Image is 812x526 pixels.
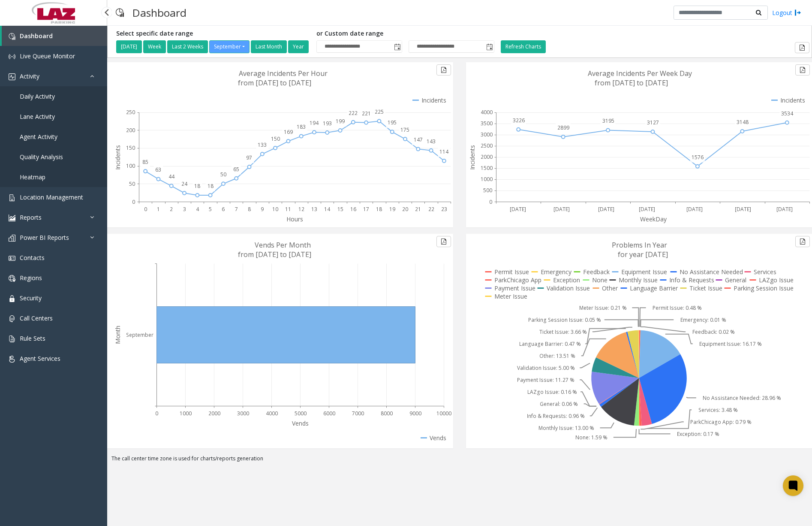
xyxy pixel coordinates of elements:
text: Equipment Issue: 16.17 % [699,340,762,348]
text: 1000 [481,175,493,183]
button: September [209,40,250,53]
text: 100 [126,162,135,169]
span: Toggle popup [484,41,494,53]
button: Export to pdf [795,64,810,76]
text: 65 [233,166,239,173]
text: 19 [389,206,395,213]
text: 14 [324,206,331,213]
text: Incidents [468,145,476,170]
span: Live Queue Monitor [20,52,75,60]
text: [DATE] [639,206,655,213]
img: pageIcon [116,2,124,23]
text: Feedback: 0.02 % [692,328,735,336]
h5: Select specific date range [116,30,310,37]
text: 3226 [513,117,525,124]
text: 225 [375,108,384,115]
img: 'icon' [9,356,15,363]
span: Location Management [20,193,83,201]
button: Export to pdf [436,64,451,76]
button: Refresh Charts [501,40,546,53]
text: 4000 [481,109,493,116]
text: 150 [126,144,135,151]
text: Average Incidents Per Hour [239,69,328,78]
text: 221 [362,110,371,117]
text: Month [114,326,122,344]
text: 2000 [481,153,493,160]
text: 3000 [237,410,249,417]
text: Vends Per Month [255,240,311,250]
text: 193 [323,120,332,127]
text: 114 [439,148,449,155]
text: 24 [181,180,188,187]
text: Permit Issue: 0.48 % [653,304,702,311]
text: 150 [271,135,280,142]
text: 21 [415,206,421,213]
text: 8 [248,206,251,213]
text: No Assistance Needed: 28.96 % [703,394,781,402]
text: 0 [155,410,158,417]
h5: or Custom date range [316,30,494,37]
text: 3195 [602,117,614,124]
text: 1000 [180,410,192,417]
text: 9000 [409,410,421,417]
img: 'icon' [9,235,15,242]
text: [DATE] [553,206,570,213]
text: 1576 [692,154,704,161]
text: 15 [337,206,343,213]
text: Other: 13.51 % [539,352,575,360]
text: 2000 [208,410,220,417]
text: 11 [285,206,291,213]
text: 18 [376,206,382,213]
button: Year [288,40,309,53]
text: 3 [183,206,186,213]
text: 200 [126,127,135,134]
img: 'icon' [9,194,15,201]
a: Dashboard [2,26,107,46]
span: Toggle popup [392,41,402,53]
text: [DATE] [776,206,793,213]
text: LAZgo Issue: 0.16 % [527,388,577,396]
text: 143 [427,138,436,145]
text: 9 [261,206,264,213]
text: September [126,331,153,339]
text: 1 [157,206,160,213]
text: 12 [298,206,304,213]
text: Vends [292,419,309,427]
text: 2 [170,206,173,213]
img: 'icon' [9,255,15,262]
text: 18 [194,182,200,190]
text: Emergency: 0.01 % [680,316,726,323]
text: from [DATE] to [DATE] [595,78,668,88]
span: Agent Services [20,354,60,363]
text: 183 [297,123,306,130]
text: Meter Issue: 0.21 % [579,304,627,311]
button: Export to pdf [436,236,451,247]
text: 8000 [381,410,393,417]
div: The call center time zone is used for charts/reports generation [107,455,812,467]
button: [DATE] [116,40,142,53]
text: Language Barrier: 0.47 % [519,340,581,348]
button: Export to pdf [795,42,809,53]
span: Regions [20,274,42,282]
text: 175 [400,126,409,133]
text: 50 [129,180,135,187]
text: 3127 [647,119,659,126]
text: 63 [155,166,161,173]
text: ParkChicago App: 0.79 % [690,418,752,426]
img: 'icon' [9,73,15,80]
text: 16 [350,206,356,213]
text: [DATE] [510,206,526,213]
img: 'icon' [9,53,15,60]
text: 5 [209,206,212,213]
text: 4000 [266,410,278,417]
img: 'icon' [9,215,15,221]
text: General: 0.06 % [540,400,578,408]
text: Monthly Issue: 13.00 % [538,424,594,432]
text: 97 [246,154,252,161]
text: 6000 [323,410,335,417]
text: 23 [441,206,447,213]
text: Services: 3.48 % [698,406,738,414]
text: 222 [349,109,358,117]
text: 7000 [352,410,364,417]
img: 'icon' [9,315,15,322]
